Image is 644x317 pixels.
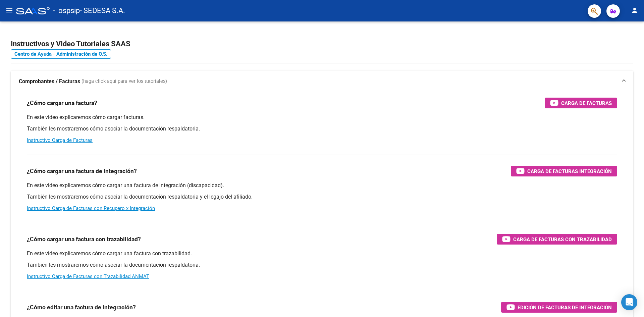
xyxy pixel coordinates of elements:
span: - SEDESA S.A. [80,3,125,18]
p: También les mostraremos cómo asociar la documentación respaldatoria. [27,261,617,269]
span: Edición de Facturas de integración [518,303,612,312]
mat-icon: person [631,6,639,14]
p: También les mostraremos cómo asociar la documentación respaldatoria y el legajo del afiliado. [27,193,617,201]
h3: ¿Cómo cargar una factura de integración? [27,166,137,176]
a: Instructivo Carga de Facturas con Trazabilidad ANMAT [27,273,149,279]
p: En este video explicaremos cómo cargar una factura de integración (discapacidad). [27,182,617,189]
a: Centro de Ayuda - Administración de O.S. [11,49,111,59]
p: También les mostraremos cómo asociar la documentación respaldatoria. [27,125,617,133]
span: Carga de Facturas [561,99,612,107]
span: Carga de Facturas con Trazabilidad [513,235,612,244]
a: Instructivo Carga de Facturas con Recupero x Integración [27,205,155,211]
span: - ospsip [53,3,80,18]
h2: Instructivos y Video Tutoriales SAAS [11,38,633,50]
button: Carga de Facturas [545,98,617,108]
mat-icon: menu [5,6,13,14]
button: Carga de Facturas con Trazabilidad [497,234,617,245]
h3: ¿Cómo cargar una factura? [27,98,97,108]
h3: ¿Cómo cargar una factura con trazabilidad? [27,234,141,244]
mat-expansion-panel-header: Comprobantes / Facturas (haga click aquí para ver los tutoriales) [11,71,633,92]
p: En este video explicaremos cómo cargar facturas. [27,114,617,121]
span: (haga click aquí para ver los tutoriales) [82,78,167,85]
button: Carga de Facturas Integración [511,166,617,176]
strong: Comprobantes / Facturas [19,78,80,85]
div: Open Intercom Messenger [621,294,637,310]
h3: ¿Cómo editar una factura de integración? [27,303,136,312]
span: Carga de Facturas Integración [527,167,612,175]
button: Edición de Facturas de integración [501,302,617,313]
p: En este video explicaremos cómo cargar una factura con trazabilidad. [27,250,617,257]
a: Instructivo Carga de Facturas [27,137,93,143]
